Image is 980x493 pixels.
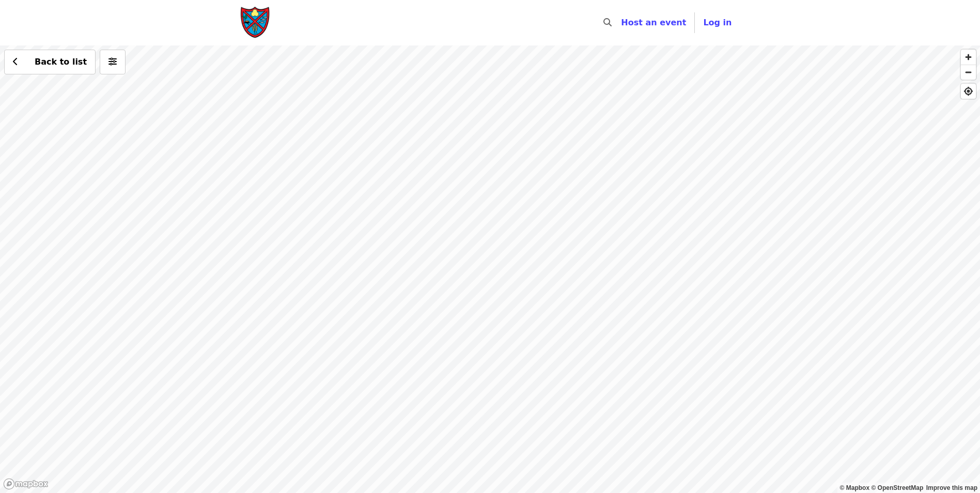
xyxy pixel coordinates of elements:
a: Mapbox [840,484,870,491]
span: Log in [703,18,732,27]
button: Log in [695,12,740,33]
span: Back to list [35,57,87,67]
i: sliders-h icon [108,57,117,67]
a: OpenStreetMap [871,484,923,491]
button: Zoom In [961,50,976,65]
i: chevron-left icon [13,57,18,67]
a: Mapbox logo [3,478,49,490]
button: Zoom Out [961,65,976,80]
img: Society of St. Andrew - Home [240,6,271,39]
i: search icon [603,18,612,27]
a: Host an event [621,18,686,27]
button: Find My Location [961,84,976,99]
button: Back to list [4,50,96,74]
input: Search [618,10,626,35]
a: Map feedback [926,484,977,491]
button: More filters (0 selected) [100,50,126,74]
